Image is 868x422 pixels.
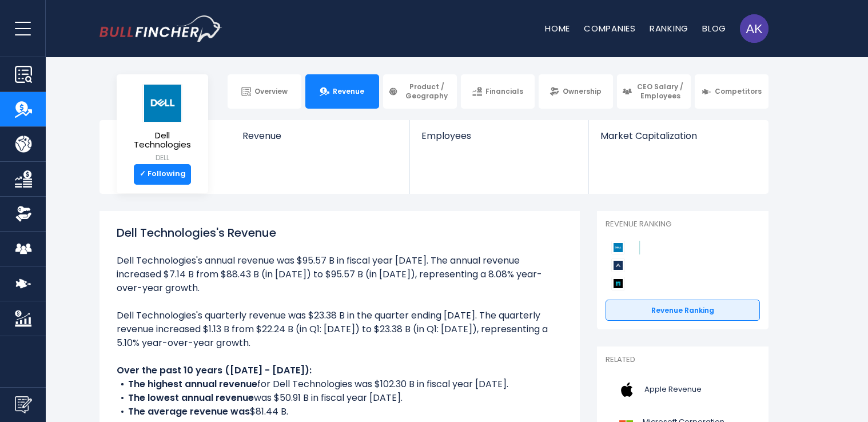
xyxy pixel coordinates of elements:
a: Revenue [305,74,379,109]
b: Over the past 10 years ([DATE] - [DATE]): [117,364,312,377]
a: CEO Salary / Employees [617,74,691,109]
h1: Dell Technologies's Revenue [117,224,563,241]
a: Market Capitalization [589,120,767,161]
li: for Dell Technologies was $102.30 B in fiscal year [DATE]. [117,377,563,391]
a: Overview [228,74,301,109]
li: was $50.91 B in fiscal year [DATE]. [117,391,563,405]
span: Overview [254,87,288,96]
a: Product / Geography [383,74,457,109]
a: Blog [702,22,726,34]
span: Revenue [333,87,364,96]
img: NetApp competitors logo [611,277,625,290]
small: DELL [126,153,199,163]
a: Employees [410,120,588,161]
img: bullfincher logo [99,15,222,42]
span: CEO Salary / Employees [635,82,686,100]
img: Dell Technologies competitors logo [611,241,625,254]
a: Competitors [695,74,769,109]
span: Dell Technologies [126,131,199,150]
a: Home [545,22,570,34]
a: Ranking [650,22,688,34]
span: Ownership [563,87,602,96]
li: Dell Technologies's quarterly revenue was $23.38 B in the quarter ending [DATE]. The quarterly re... [117,309,563,350]
a: ✓ Following [134,164,191,185]
a: Companies [584,22,636,34]
span: Market Capitalization [600,130,756,141]
b: The highest annual revenue [128,377,257,391]
li: $81.44 B. [117,405,563,419]
img: Arista Networks competitors logo [611,258,625,272]
b: The average revenue was [128,405,250,418]
span: Competitors [715,87,762,96]
a: Financials [461,74,535,109]
span: Product / Geography [401,82,452,100]
a: Apple Revenue [606,374,760,405]
li: Dell Technologies's annual revenue was $95.57 B in fiscal year [DATE]. The annual revenue increas... [117,254,563,295]
span: Revenue [242,130,399,141]
img: AAPL logo [612,377,641,403]
p: Revenue Ranking [606,220,760,229]
span: Financials [485,87,523,96]
p: Related [606,355,760,365]
span: Employees [421,130,576,141]
a: Go to homepage [99,15,222,42]
a: Revenue [231,120,410,161]
img: Ownership [15,205,32,222]
a: Revenue Ranking [606,300,760,321]
a: Ownership [539,74,612,109]
b: The lowest annual revenue [128,391,254,404]
a: Dell Technologies DELL [125,83,200,164]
